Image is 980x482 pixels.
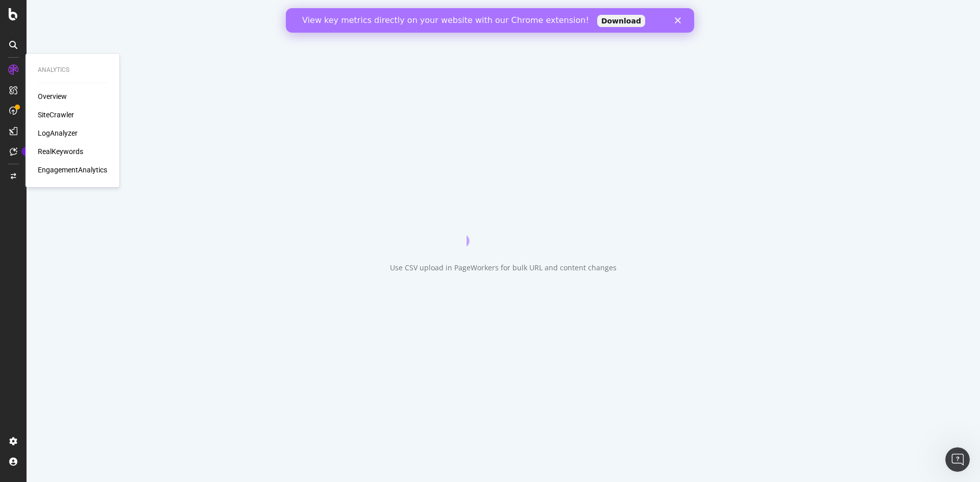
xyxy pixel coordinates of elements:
a: Overview [38,91,67,102]
a: RealKeywords [38,146,83,157]
div: animation [467,210,540,246]
a: SiteCrawler [38,110,74,120]
div: Tooltip anchor [21,147,31,156]
a: EngagementAnalytics [38,165,107,175]
div: Analytics [38,66,107,74]
div: Use CSV upload in PageWorkers for bulk URL and content changes [390,263,617,273]
iframe: Intercom live chat banner [286,8,694,33]
iframe: Intercom live chat [945,447,970,472]
div: Close [389,9,399,15]
a: LogAnalyzer [38,128,78,138]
